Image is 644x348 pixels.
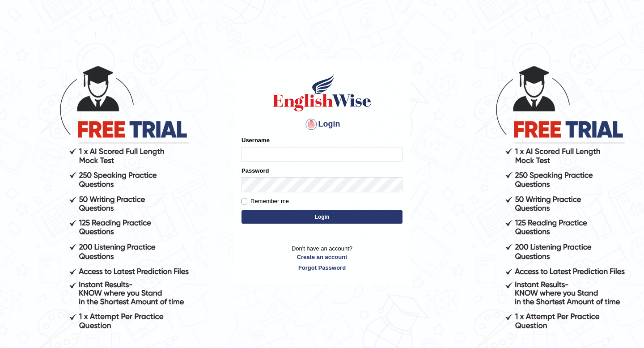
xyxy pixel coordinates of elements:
img: Logo of English Wise sign in for intelligent practice with AI [271,72,373,113]
input: Remember me [241,199,247,204]
h4: Login [241,117,402,132]
a: Forgot Password [241,263,402,272]
label: Password [241,166,269,175]
label: Remember me [241,197,289,206]
label: Username [241,136,270,144]
button: Login [241,210,402,224]
a: Create an account [241,253,402,261]
p: Don't have an account? [241,244,402,272]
